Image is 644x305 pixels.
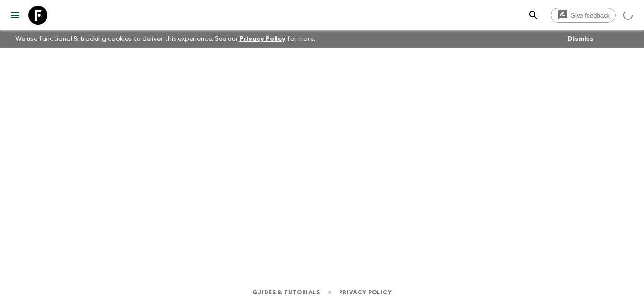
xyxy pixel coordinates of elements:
button: search adventures [524,6,543,25]
a: Privacy Policy [339,287,392,297]
button: Dismiss [565,32,596,46]
a: Privacy Policy [239,36,285,42]
a: Give feedback [551,8,616,23]
a: Guides & Tutorials [252,287,320,297]
span: Give feedback [565,12,615,19]
p: We use functional & tracking cookies to deliver this experience. See our for more. [11,30,319,48]
button: menu [6,6,25,25]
